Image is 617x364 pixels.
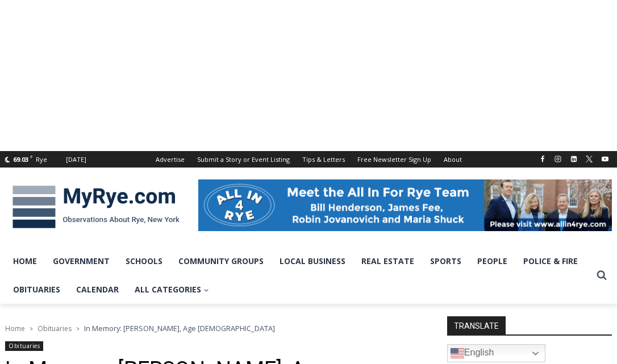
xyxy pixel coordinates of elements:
img: en [451,346,464,360]
a: Schools [118,247,170,275]
a: X [582,152,596,166]
a: Tips & Letters [296,151,351,168]
a: English [447,344,545,362]
a: Obituaries [37,324,72,333]
a: Submit a Story or Event Listing [191,151,296,168]
a: Facebook [536,152,549,166]
a: Community Groups [170,247,272,275]
span: In Memory: [PERSON_NAME], Age [DEMOGRAPHIC_DATA] [84,323,275,333]
a: About [437,151,468,168]
a: Sports [422,247,469,275]
a: Linkedin [567,152,581,166]
a: Home [5,247,45,275]
button: View Search Form [591,265,612,286]
a: Advertise [149,151,191,168]
nav: Breadcrumbs [5,323,417,334]
a: Home [5,324,25,333]
img: MyRye.com [5,178,187,237]
a: Government [45,247,118,275]
a: Real Estate [353,247,422,275]
div: Rye [36,154,47,165]
span: > [76,325,80,333]
a: All Categories [127,275,217,304]
div: [DATE] [66,154,86,165]
span: > [30,325,33,333]
a: People [469,247,515,275]
span: All Categories [135,283,209,296]
a: Instagram [551,152,565,166]
span: F [30,153,33,160]
nav: Primary Navigation [5,247,591,304]
a: Local Business [272,247,353,275]
span: 69.03 [13,155,28,164]
a: Free Newsletter Sign Up [351,151,437,168]
a: Obituaries [5,275,68,304]
strong: TRANSLATE [447,316,506,334]
nav: Secondary Navigation [149,151,468,168]
img: All in for Rye [198,179,612,231]
a: Obituaries [5,341,43,351]
a: YouTube [598,152,612,166]
a: Calendar [68,275,127,304]
a: Police & Fire [515,247,586,275]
